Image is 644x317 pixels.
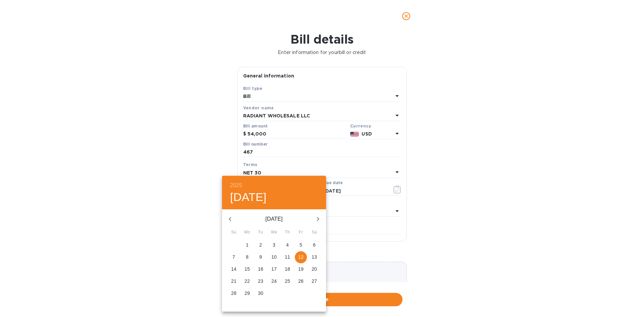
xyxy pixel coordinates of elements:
[246,254,249,260] p: 8
[285,254,290,260] p: 11
[245,266,250,272] p: 15
[255,251,267,263] button: 9
[246,242,249,248] p: 1
[255,239,267,251] button: 2
[228,275,240,287] button: 21
[259,242,262,248] p: 2
[241,229,253,236] span: Mo
[300,242,302,248] p: 5
[230,181,242,190] button: 2025
[255,229,267,236] span: Tu
[273,242,275,248] p: 3
[241,251,253,263] button: 8
[241,239,253,251] button: 1
[238,215,310,223] p: [DATE]
[245,278,250,284] p: 22
[295,275,307,287] button: 26
[295,263,307,275] button: 19
[271,254,277,260] p: 10
[271,266,277,272] p: 17
[298,254,304,260] p: 12
[308,275,320,287] button: 27
[308,263,320,275] button: 20
[312,266,317,272] p: 20
[231,290,236,297] p: 28
[281,275,293,287] button: 25
[258,290,263,297] p: 30
[308,229,320,236] span: Sa
[268,263,280,275] button: 17
[281,229,293,236] span: Th
[271,278,277,284] p: 24
[241,263,253,275] button: 15
[308,251,320,263] button: 13
[286,242,289,248] p: 4
[268,251,280,263] button: 10
[285,266,290,272] p: 18
[312,254,317,260] p: 13
[281,263,293,275] button: 18
[268,229,280,236] span: We
[298,266,304,272] p: 19
[241,275,253,287] button: 22
[268,275,280,287] button: 24
[312,278,317,284] p: 27
[285,278,290,284] p: 25
[228,229,240,236] span: Su
[313,242,316,248] p: 6
[228,263,240,275] button: 14
[308,239,320,251] button: 6
[258,266,263,272] p: 16
[295,251,307,263] button: 12
[255,287,267,300] button: 30
[255,263,267,275] button: 16
[281,239,293,251] button: 4
[230,190,267,204] button: [DATE]
[268,239,280,251] button: 3
[255,275,267,287] button: 23
[259,254,262,260] p: 9
[258,278,263,284] p: 23
[231,266,236,272] p: 14
[295,229,307,236] span: Fr
[228,251,240,263] button: 7
[231,278,236,284] p: 21
[298,278,304,284] p: 26
[232,254,235,260] p: 7
[295,239,307,251] button: 5
[281,251,293,263] button: 11
[245,290,250,297] p: 29
[241,287,253,300] button: 29
[228,287,240,300] button: 28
